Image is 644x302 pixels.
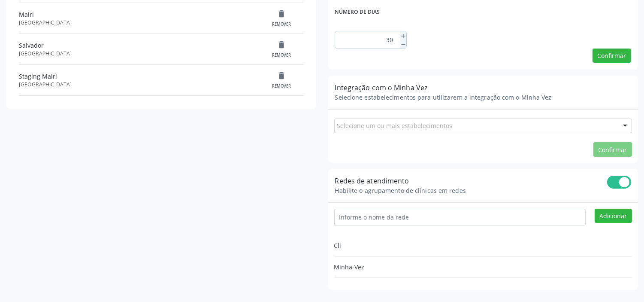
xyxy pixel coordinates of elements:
div: Remover [272,52,291,58]
div: [GEOGRAPHIC_DATA] [19,50,260,57]
div: Remover [272,21,291,27]
i: delete [277,71,287,80]
span: Integração com o Minha Vez [335,83,428,92]
div: Remover [272,83,291,89]
label: Número de dias [335,6,632,19]
div: Salvador [19,41,260,50]
input: Informe o nome da rede [334,209,586,226]
span: Redes de atendimento [335,176,409,186]
div: [GEOGRAPHIC_DATA] [19,19,260,26]
div: Minha-Vez [334,262,632,278]
span: Selecione estabelecimentos para utilizarem a integração com o Minha Vez [335,93,552,101]
span: Habilite o agrupamento de clínicas em redes [335,186,466,195]
span: Selecione um ou mais estabelecimentos [337,121,453,130]
div: [GEOGRAPHIC_DATA] [19,81,260,88]
i: delete [277,40,287,49]
i: delete [277,9,287,18]
div: Mairi [19,10,260,19]
button: Adicionar [595,209,632,223]
div: Cli [334,241,632,256]
div: Staging Mairi [19,72,260,81]
button: Confirmar [593,142,632,157]
button: Confirmar [593,49,631,63]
